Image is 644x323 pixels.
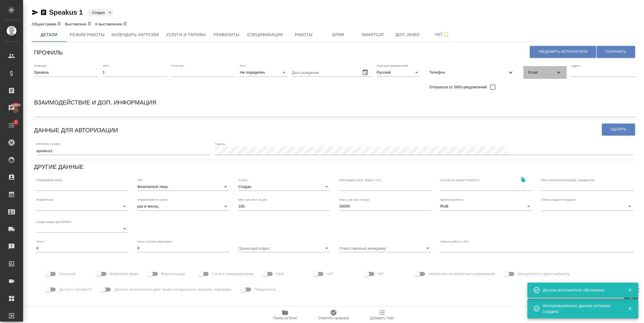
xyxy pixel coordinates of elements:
button: Создан [90,10,106,15]
h6: Взаимодействие и доп. информация [34,98,156,107]
button: Скопировать ссылку для ЯМессенджера [32,9,39,16]
h6: Данные для авторизации [34,126,118,135]
label: Мин. сум. вып. за раз: [238,198,268,201]
span: Без доступа к фрил-кабинету [518,271,570,277]
span: Добавить Todo [370,316,394,320]
label: Мессенджер (ICQ, Skype и т.п.): [339,178,382,181]
p: Общая сумма [32,22,58,26]
label: Тип: [137,178,143,181]
button: Закрыть [624,287,636,293]
span: Предоплата [254,287,276,292]
div: 0 [32,20,61,27]
span: VIP [327,271,333,277]
label: Фамилия: [34,64,47,67]
span: Чат [428,31,456,38]
h6: Другие данные [34,162,84,171]
span: W8 [378,271,383,277]
span: Телефон [429,70,508,75]
span: Отметить проверку [318,316,349,320]
label: Навыки работы с ПО: [440,240,469,243]
label: Место жительства (город), гражданство: [541,178,595,181]
div: Русский [377,68,420,76]
div: RUB [440,202,532,210]
p: К выставлению [95,22,124,26]
span: Диплом исполнителя дает право нотариально заверять переводы [114,287,232,292]
span: Email [528,70,555,75]
span: Удалить [611,127,626,132]
span: Календарь загрузки [112,31,159,38]
div: Телефон [425,66,519,79]
span: Режим работы [70,31,105,38]
div: 0 [95,20,126,27]
span: Реквизиты [213,31,240,38]
button: Добавить Todo [358,307,406,323]
span: Сохранить [605,49,626,54]
label: Макс. сум. вып. за раз: [339,198,370,201]
label: Статус: [238,178,248,181]
div: Создан [238,183,330,191]
a: Speakus 1 [49,8,83,16]
label: Ссылка на аккаунт SmartCAT: [440,178,480,181]
span: 41680 [8,102,24,108]
label: Схема скидок для GPEMT: [36,220,72,223]
a: 7 [1,118,22,132]
span: Спецификации [247,31,283,38]
span: 7 [11,120,20,125]
label: Схема скидок по Традосу: [541,198,576,201]
span: Отказался от SMS-уведомлений [429,84,487,90]
span: Smartcat [359,31,387,38]
span: Фейковый фрил [110,271,138,277]
div: Детали исполнителя обновлены [543,287,619,293]
label: Опыт в устных переводах: [137,240,173,243]
div: раз в месяц [137,202,229,210]
button: Удалить [602,124,635,135]
div: Физическое лицо [137,183,229,191]
label: Пароль: [215,143,226,145]
button: Закрыть [624,306,636,311]
span: Доступ к SpeakUS [59,287,91,292]
button: Скопировать ссылку [40,9,47,16]
span: NDA [276,271,284,277]
span: Доп. инфо [394,31,422,38]
span: Верстальщик [161,271,185,277]
span: Исключить из валютных ограничений [428,271,495,277]
div: Email [523,66,567,79]
button: Open [424,244,432,252]
label: Язык для уведомлений: [377,64,409,67]
button: Скопировать ссылку [517,174,529,186]
span: Уведомить исполнителя [538,49,587,54]
span: Детали [35,31,63,38]
label: Ограничение по сроку: [137,198,168,201]
button: Open [323,244,331,252]
button: Уведомить исполнителя [530,46,596,58]
p: Выставлено [65,22,88,26]
span: Бриф [325,31,352,38]
label: Пол: [240,64,246,67]
div: Не определен [240,68,287,76]
label: Опыт: [36,240,44,243]
span: Работы [290,31,318,38]
label: Валюта выплаты: [440,198,464,201]
a: 41680 [1,101,22,115]
span: Штатный [59,271,75,277]
label: Порядковый номер: [36,178,63,181]
h6: Профиль [34,48,63,57]
button: Папка на Drive [261,307,309,323]
span: Готов к командировкам [212,271,253,277]
label: Родной язык: [36,198,54,201]
label: Адрес: [571,64,580,67]
div: Авторизационные данные успешно созданы [543,303,619,314]
svg: Подписаться [443,31,450,38]
button: Отметить проверку [309,307,358,323]
span: Услуги и тарифы [166,31,206,38]
button: Сохранить [597,46,635,58]
label: [PERSON_NAME]: [36,143,61,145]
label: Имя: [103,64,109,67]
span: Папка на Drive [273,316,297,320]
div: Создан [87,9,113,16]
div: 0 [65,20,91,27]
label: Отчество: [171,64,185,67]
